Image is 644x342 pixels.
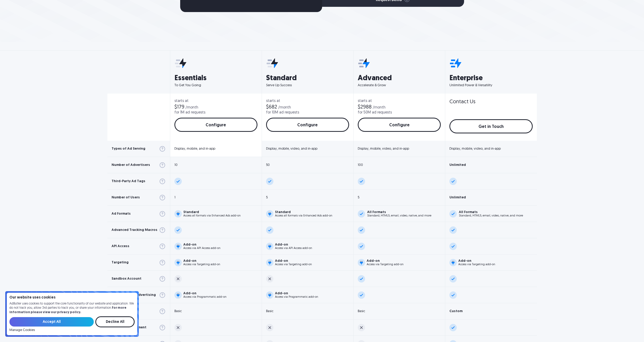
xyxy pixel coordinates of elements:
[278,106,291,110] div: /month
[358,147,409,150] div: Display, mobile, video, and in-app
[449,83,532,88] p: Unlimited Power & Versatility
[112,277,141,280] div: Sandbox Account
[266,118,349,132] a: Configure
[183,259,220,263] div: Add-on
[266,147,317,150] div: Display, mobile, video, and in-app
[358,83,441,88] p: Accelerate & Grow
[367,259,404,263] div: Add-on
[112,228,157,232] div: Advanced Tracking Macros
[367,210,431,214] div: All Formats
[174,163,178,167] div: 10
[112,261,129,264] div: Targeting
[112,180,145,183] div: Third-Party Ad Tags
[174,196,175,199] div: 1
[458,263,495,266] div: Access via Targeting add-on
[174,111,205,115] div: for 1M ad requests
[275,259,312,263] div: Add-on
[112,163,150,167] div: Number of Advertisers
[358,75,441,82] h3: Advanced
[449,196,466,199] div: Unlimited
[266,105,277,110] div: $682
[174,83,257,88] p: To Get You Going
[183,292,227,295] div: Add-on
[449,99,475,105] div: Contact Us
[275,243,312,246] div: Add-on
[449,75,532,82] h3: Enterprise
[275,263,312,266] div: Access via Targeting add-on
[9,296,135,300] h4: Our website uses cookies
[358,99,441,103] div: starts at
[358,310,365,313] div: Basic
[174,310,182,313] div: Basic
[358,196,359,199] div: 5
[275,214,332,217] div: Access all formats via Enhanced Ads add-on
[112,147,145,150] div: Types of Ad Serving
[449,119,532,133] a: Get in Touch
[449,310,463,313] div: Custom
[112,245,129,248] div: API Access
[185,106,198,110] div: /month
[174,75,257,82] h3: Essentials
[95,316,135,327] input: Decline All
[9,317,94,327] input: Accept All
[9,328,35,332] a: Manage Cookies
[367,263,404,266] div: Access via Targeting add-on
[183,247,221,250] div: Access via API Access add-on
[275,292,318,295] div: Add-on
[266,75,349,82] h3: Standard
[358,118,441,132] a: Configure
[266,163,270,167] div: 50
[266,111,299,115] div: for 10M ad requests
[174,147,215,150] div: Display, mobile, and in-app
[183,243,221,246] div: Add-on
[9,316,135,332] form: Email Form
[174,118,257,132] a: Configure
[9,302,135,315] p: AdButler uses cookies to support the core functionality of our website and application. We do not...
[449,147,501,150] div: Display, mobile, video, and in-app
[358,163,363,167] div: 100
[373,106,386,110] div: /month
[458,259,495,263] div: Add-on
[183,210,241,214] div: Standard
[449,163,466,167] div: Unlimited
[183,263,220,266] div: Access via Targeting add-on
[183,214,241,217] div: Access all formats via Enhanced Ads add-on
[266,310,273,313] div: Basic
[459,210,523,214] div: All Formats
[174,105,184,110] div: $179
[367,214,431,217] div: Standard, HTML5, email, video, native, and more
[112,196,140,199] div: Number of Users
[112,212,131,215] div: Ad Formats
[183,296,227,298] div: Access via Programmatic add-on
[275,210,332,214] div: Standard
[459,214,523,217] div: Standard, HTML5, email, video, native, and more
[275,247,312,250] div: Access via API Access add-on
[266,99,349,103] div: starts at
[174,99,257,103] div: starts at
[358,111,392,115] div: for 50M ad requests
[275,296,318,298] div: Access via Programmatic add-on
[358,105,372,110] div: $2988
[266,196,268,199] div: 5
[266,83,349,88] p: Serve Up Success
